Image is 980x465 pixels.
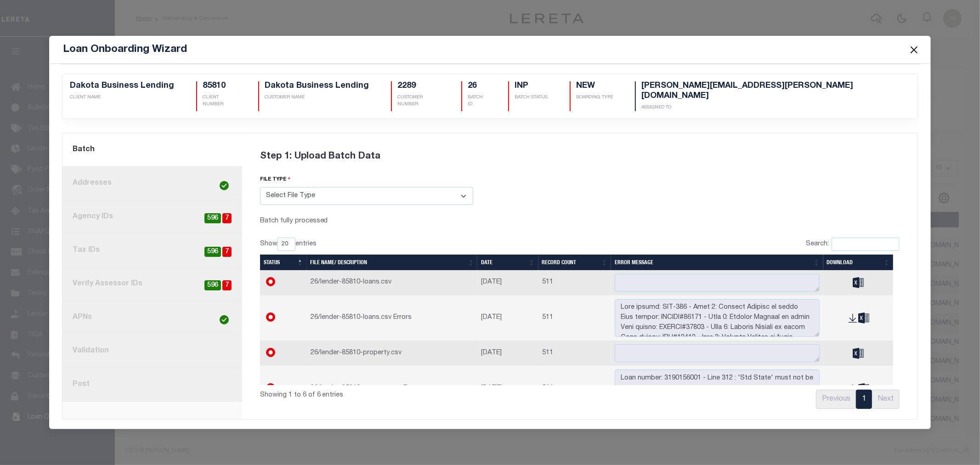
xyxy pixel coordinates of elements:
[307,255,478,270] th: File Name/ Description: activate to sort column ascending
[62,368,242,402] a: Post
[307,340,478,366] td: 26/lender-85810-property.csv
[62,234,242,267] a: Tax IDs7596
[615,299,820,337] textarea: Lore ipsumd: SIT-386 - Amet 2: Consect Adipisc el seddo Eius tempor: INCIDI#86171 - Utla 0: Etdol...
[477,366,538,411] td: [DATE]
[477,255,538,270] th: Date: activate to sort column ascending
[260,385,520,401] div: Showing 1 to 6 of 6 entries
[397,94,439,108] p: CUSTOMER NUMBER
[62,267,242,301] a: Verify Assessor IDs7596
[260,255,307,270] th: Status: activate to sort column descending
[220,315,229,324] img: check-icon-green.svg
[62,167,242,200] a: Addresses
[615,369,820,408] textarea: Loan number: 3190156001 - Line 312 : 'Std State' must not be empty. Loan number: 3190156001 - Lin...
[265,81,369,91] h5: Dakota Business Lending
[222,247,232,257] span: 7
[265,94,369,101] p: CUSTOMER NAME
[515,94,548,101] p: BATCH STATUS
[70,94,174,101] p: CLIENT NAME
[477,270,538,295] td: [DATE]
[611,255,823,270] th: Error Message: activate to sort column ascending
[278,238,295,251] select: Showentries
[204,280,221,291] span: 596
[260,139,900,175] div: Step 1: Upload Batch Data
[260,175,291,184] label: file type
[823,255,894,270] th: Download: activate to sort column ascending
[204,247,221,257] span: 596
[538,340,612,366] td: 511
[307,270,478,295] td: 26/lender-85810-loans.csv
[832,238,900,251] input: Search:
[806,238,900,251] label: Search:
[477,295,538,341] td: [DATE]
[203,94,236,108] p: CLIENT NUMBER
[576,94,613,101] p: Boarding Type
[260,216,473,227] div: Batch fully processed
[222,213,232,224] span: 7
[222,280,232,291] span: 7
[220,181,229,190] img: check-icon-green.svg
[515,81,548,91] h5: INP
[856,390,872,409] a: 1
[62,200,242,234] a: Agency IDs7596
[576,81,613,91] h5: NEW
[641,104,888,111] p: Assigned To
[908,44,920,56] button: Close
[477,340,538,366] td: [DATE]
[468,94,487,108] p: BATCH ID
[641,81,888,101] h5: [PERSON_NAME][EMAIL_ADDRESS][PERSON_NAME][DOMAIN_NAME]
[307,295,478,341] td: 26/lender-85810-loans.csv Errors
[538,295,612,341] td: 511
[397,81,439,91] h5: 2289
[203,81,236,91] h5: 85810
[307,366,478,411] td: 26/lender-85810-property.csv Errors
[62,133,242,167] a: Batch
[70,81,174,91] h5: Dakota Business Lending
[538,255,612,270] th: Record Count: activate to sort column ascending
[63,43,187,56] h5: Loan Onboarding Wizard
[538,270,612,295] td: 511
[204,213,221,224] span: 596
[62,335,242,368] a: Validation
[468,81,487,91] h5: 26
[62,301,242,335] a: APNs
[260,238,317,251] label: Show entries
[538,366,612,411] td: 511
